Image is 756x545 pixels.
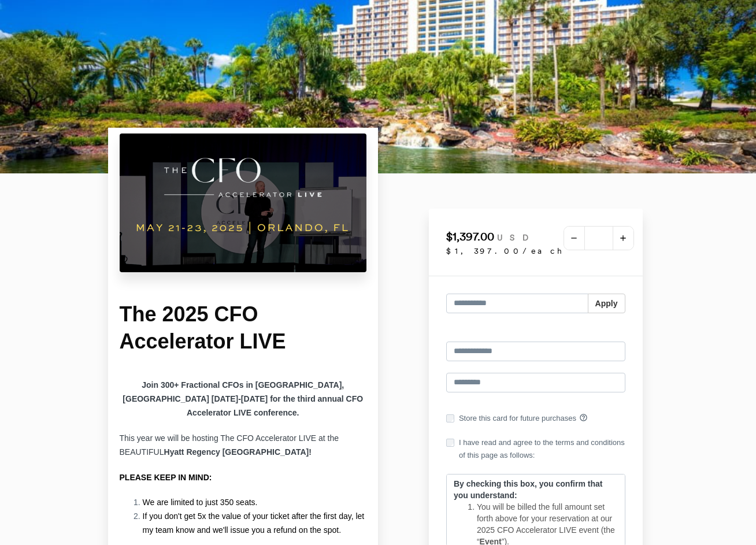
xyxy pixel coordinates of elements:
strong: Hyatt Regency [GEOGRAPHIC_DATA]! [164,447,312,457]
span: $1,397.00 [446,229,494,243]
input: I have read and agree to the terms and conditions of this page as follows: [446,439,454,447]
span: This year we will be hosting The CFO Accelerator LIVE at the BEAUTIFUL [120,433,339,457]
button: add [613,227,633,250]
label: I have read and agree to the terms and conditions of this page as follows: [446,436,625,462]
div: $1,397.00/each [446,244,564,258]
label: Store this card for future purchases [446,412,625,425]
span: We are limited to just 350 seats. [143,498,258,507]
h1: The 2025 CFO Accelerator LIVE [120,301,367,355]
b: PLEASE KEEP IN MIND: [120,473,212,482]
span: If you don't get 5x the value of your ticket after the first day, let my team know and we'll issu... [143,511,365,535]
strong: Join 300+ Fractional CFOs in [GEOGRAPHIC_DATA], [GEOGRAPHIC_DATA] [DATE]-[DATE] for the third ann... [123,380,363,417]
a: Log in [603,325,625,342]
button: remove [564,227,585,250]
span: USD [497,233,535,242]
input: Store this card for future purchases [446,414,454,422]
b: By checking this box, you confirm that you understand: [454,479,602,500]
button: Apply [588,294,625,313]
img: ab3e435-a861-b21-8000-d246cf1cd7da_MAY_15_-_17DALLAS_TX.png [120,134,367,272]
